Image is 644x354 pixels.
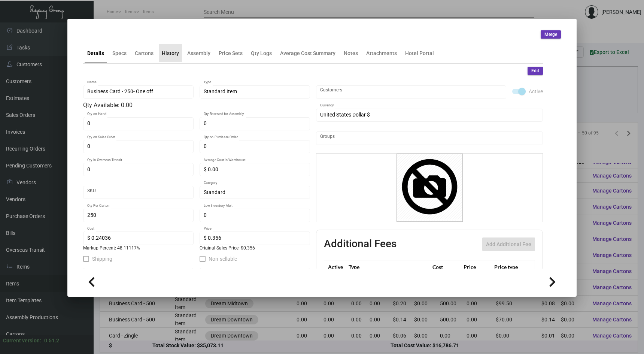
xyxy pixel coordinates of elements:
th: Price type [492,260,526,273]
th: Price [462,260,492,273]
span: Merge [544,31,557,38]
span: Non-sellable [209,254,237,263]
th: Active [324,260,347,273]
span: Active [529,87,543,96]
th: Cost [431,260,461,273]
div: Assembly [187,49,210,57]
button: Edit [528,67,543,75]
button: Merge [541,30,561,39]
div: Hotel Portal [405,49,434,57]
input: Add new.. [320,89,502,95]
div: Notes [344,49,358,57]
span: Edit [531,68,539,74]
div: Qty Logs [251,49,272,57]
div: Cartons [135,49,154,57]
div: History [162,49,179,57]
div: Details [87,49,104,57]
div: Attachments [366,49,397,57]
div: Specs [112,49,127,57]
div: 0.51.2 [44,337,59,345]
span: Shipping [92,254,112,263]
input: Add new.. [320,135,539,141]
div: Current version: [3,337,41,345]
span: Add Additional Fee [486,241,531,247]
div: Average Cost Summary [280,49,335,57]
button: Add Additional Fee [482,237,535,251]
div: Qty Available: 0.00 [83,101,310,110]
h2: Additional Fees [324,237,397,251]
th: Type [347,260,431,273]
div: Price Sets [219,49,243,57]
